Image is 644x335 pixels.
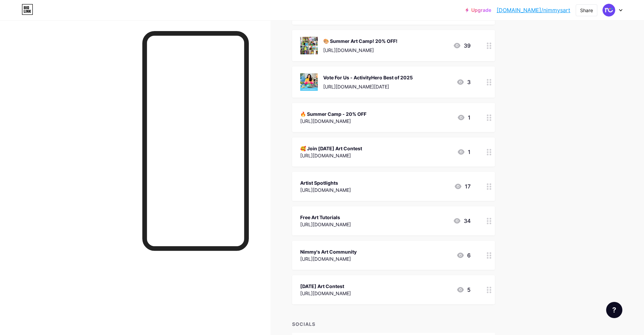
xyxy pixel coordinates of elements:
[300,73,318,91] img: Vote For Us - ActivityHero Best of 2025
[466,7,491,13] a: Upgrade
[300,145,362,152] div: 🥰 Join [DATE] Art Contest
[323,74,413,81] div: Vote For Us - ActivityHero Best of 2025
[456,78,471,86] div: 3
[292,320,495,328] div: SOCIALS
[497,6,570,14] a: [DOMAIN_NAME]/nimmysart
[457,113,471,122] div: 1
[602,4,615,17] img: nimmysart
[300,248,357,255] div: Nimmy's Art Community
[457,148,471,156] div: 1
[300,179,351,186] div: Artist Spotlights
[300,290,351,297] div: [URL][DOMAIN_NAME]
[300,37,318,54] img: 🎨 Summer Art Camp! 20% OFF!
[453,217,471,225] div: 34
[323,83,413,90] div: [URL][DOMAIN_NAME][DATE]
[454,182,471,190] div: 17
[456,286,471,294] div: 5
[300,214,351,221] div: Free Art Tutorials
[323,47,398,54] div: [URL][DOMAIN_NAME]
[300,283,351,290] div: [DATE] Art Contest
[300,221,351,228] div: [URL][DOMAIN_NAME]
[300,152,362,159] div: [URL][DOMAIN_NAME]
[323,37,398,45] div: 🎨 Summer Art Camp! 20% OFF!
[453,42,471,50] div: 39
[300,118,366,125] div: [URL][DOMAIN_NAME]
[580,7,593,14] div: Share
[300,255,357,262] div: [URL][DOMAIN_NAME]
[300,186,351,194] div: [URL][DOMAIN_NAME]
[300,110,366,118] div: 🔥 Summer Camp - 20% OFF
[456,251,471,259] div: 6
